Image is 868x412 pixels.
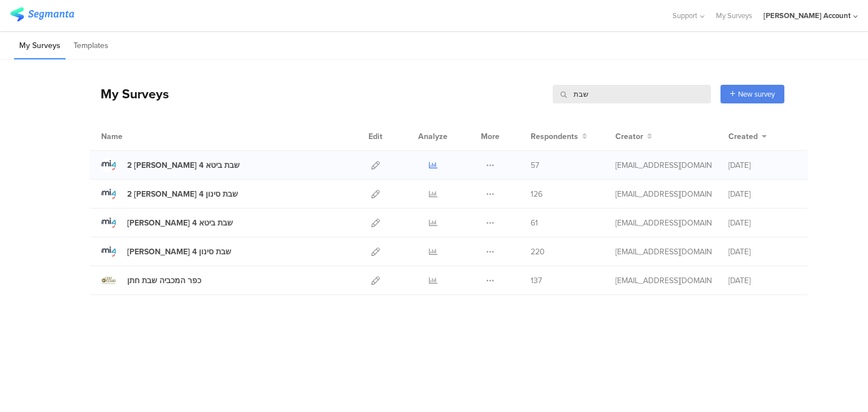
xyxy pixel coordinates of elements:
[127,217,233,229] div: שטראוס תמי 4 שבת ביטא
[728,131,758,142] span: Created
[101,187,238,201] a: 2 [PERSON_NAME] 4 שבת סינון
[101,215,233,230] a: [PERSON_NAME] 4 שבת ביטא
[615,188,711,200] div: odelya@ifocus-r.com
[615,131,652,142] button: Creator
[127,246,231,258] div: שטראוס תמי 4 שבת סינון
[531,275,542,287] span: 137
[101,158,240,172] a: 2 [PERSON_NAME] 4 שבת ביטא
[101,244,231,259] a: [PERSON_NAME] 4 שבת סינון
[363,122,388,150] div: Edit
[127,275,201,287] div: כפר המכביה שבת חתן
[89,84,169,103] div: My Surveys
[728,159,796,171] div: [DATE]
[531,217,538,229] span: 61
[553,85,711,103] input: Survey Name, Creator...
[672,10,697,21] span: Support
[127,188,238,200] div: 2 שטראוס תמי 4 שבת סינון
[615,217,711,229] div: odelya@ifocus-r.com
[763,10,850,21] div: [PERSON_NAME] Account
[101,131,169,142] div: Name
[14,33,66,59] li: My Surveys
[615,131,643,142] span: Creator
[10,7,74,21] img: segmanta logo
[615,246,711,258] div: odelya@ifocus-r.com
[531,188,542,200] span: 126
[728,246,796,258] div: [DATE]
[738,89,775,99] span: New survey
[478,122,502,150] div: More
[728,275,796,287] div: [DATE]
[127,159,240,171] div: 2 שטראוס תמי 4 שבת ביטא
[68,33,114,59] li: Templates
[416,122,450,150] div: Analyze
[615,159,711,171] div: odelya@ifocus-r.com
[531,131,578,142] span: Respondents
[728,217,796,229] div: [DATE]
[615,275,711,287] div: odelya@ifocus-r.com
[101,273,201,288] a: כפר המכביה שבת חתן
[728,188,796,200] div: [DATE]
[531,246,545,258] span: 220
[531,131,587,142] button: Respondents
[531,159,539,171] span: 57
[728,131,767,142] button: Created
